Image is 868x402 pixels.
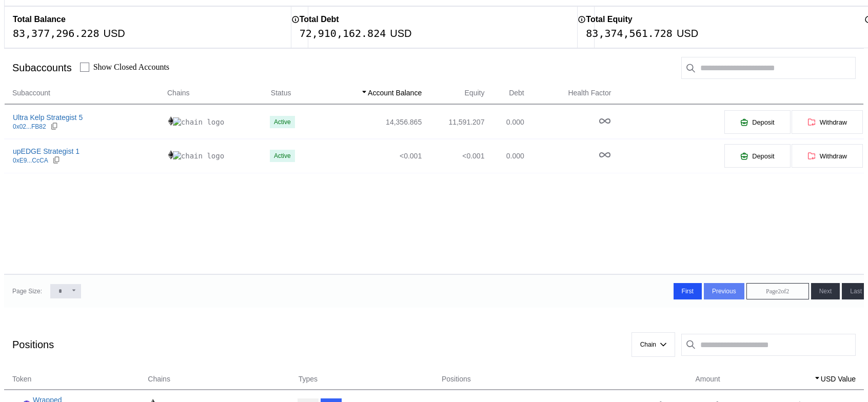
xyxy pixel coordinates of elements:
td: 11,591.207 [422,105,485,139]
span: Chains [148,374,170,385]
span: Equity [465,88,485,98]
div: 0x02...FB82 [13,123,46,130]
div: 72,910,162.824 [300,27,386,39]
button: Withdraw [791,144,863,168]
button: Deposit [724,110,791,134]
div: upEDGE Strategist 1 [13,147,80,156]
span: Status [271,88,291,98]
span: Deposit [752,118,774,126]
span: Debt [509,88,524,98]
label: Show Closed Accounts [93,63,169,72]
img: chain logo [166,150,175,159]
button: Withdraw [791,110,863,134]
span: Withdraw [820,152,847,160]
span: Account Balance [368,88,422,98]
span: Last [850,288,862,295]
div: Page Size: [12,288,42,295]
div: Active [274,152,291,159]
h2: Total Debt [300,15,339,24]
span: Chain [640,341,656,348]
div: USD [677,27,698,39]
span: First [682,288,694,295]
div: Subaccounts [12,62,72,74]
span: Page 2 of 2 [766,288,789,295]
td: 14,356.865 [317,105,422,139]
span: Positions [442,374,471,385]
span: Deposit [752,152,774,160]
div: USD [390,27,411,39]
td: 0.000 [485,105,524,139]
td: <0.001 [422,139,485,173]
span: Token [12,374,31,385]
span: Withdraw [820,118,847,126]
button: Previous [704,283,744,299]
div: Active [274,118,291,126]
div: USD [104,27,125,39]
td: 0.000 [485,139,524,173]
div: Ultra Kelp Strategist 5 [13,113,83,122]
span: Amount [695,374,720,385]
span: Previous [712,288,736,295]
span: Types [299,374,318,385]
td: <0.001 [317,139,422,173]
span: Subaccount [12,88,50,98]
button: Deposit [724,144,791,168]
div: 0xE9...CcCA [13,157,48,164]
span: Chains [167,88,190,98]
div: Positions [12,339,54,351]
img: chain logo [173,151,224,160]
h2: Total Balance [13,15,66,24]
button: Next [811,283,840,299]
span: Health Factor [568,88,611,98]
div: 83,377,296.228 [13,27,100,39]
h2: Total Equity [586,15,632,24]
img: chain logo [173,117,224,127]
div: 83,374,561.728 [586,27,673,39]
button: Chain [632,332,675,357]
span: USD Value [821,374,856,385]
span: Next [819,288,832,295]
button: First [674,283,702,299]
img: chain logo [166,116,175,126]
